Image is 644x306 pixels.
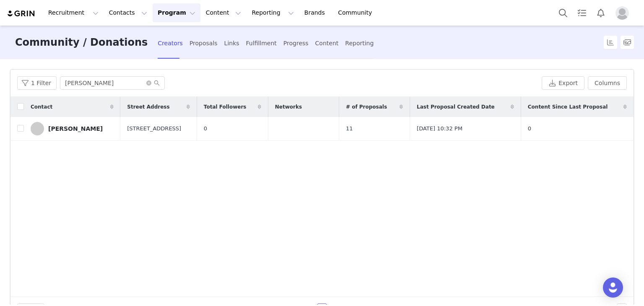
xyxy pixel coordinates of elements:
input: Search... [60,76,165,90]
span: 0 [528,124,531,133]
div: [PERSON_NAME] [48,125,103,132]
a: Community [333,3,381,22]
div: Open Intercom Messenger [603,277,623,298]
span: Networks [275,103,302,111]
img: placeholder-profile.jpg [615,6,629,20]
div: Reporting [345,32,374,54]
button: Columns [588,76,627,90]
button: Recruitment [43,3,104,22]
i: icon: search [154,80,160,86]
button: Reporting [247,3,299,22]
button: Export [542,76,584,90]
button: Search [554,3,572,22]
button: Content [201,3,247,22]
span: # of Proposals [346,103,387,111]
a: Brands [299,3,332,22]
span: [DATE] 10:32 PM [417,124,462,133]
a: Tasks [573,3,591,22]
div: Creators [158,32,183,54]
img: grin logo [7,10,36,18]
button: Notifications [592,3,610,22]
button: Profile [610,6,637,20]
div: Fulfillment [246,32,277,54]
button: 1 Filter [17,76,57,90]
div: Links [224,32,239,54]
span: 11 [346,124,353,133]
span: Street Address [127,103,169,111]
div: Proposals [190,32,218,54]
span: Total Followers [204,103,247,111]
span: Last Proposal Created Date [417,103,495,111]
a: [PERSON_NAME] [31,122,114,135]
span: Contact [31,103,52,111]
span: 0 [204,124,207,133]
div: Content [315,32,339,54]
div: Progress [283,32,309,54]
span: Content Since Last Proposal [528,103,608,111]
span: [STREET_ADDRESS] [127,124,181,133]
h3: Community / Donations [15,26,148,60]
i: icon: close-circle [146,80,151,86]
button: Contacts [104,3,152,22]
button: Program [153,3,200,22]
